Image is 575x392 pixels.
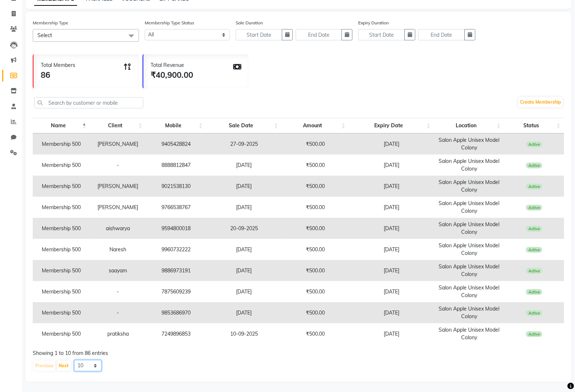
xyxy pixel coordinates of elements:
[434,155,504,176] td: Salon Apple Unisex Model Colony
[349,302,434,323] td: [DATE]
[146,260,206,281] td: 9886973191
[282,260,349,281] td: ₹500.00
[206,218,282,239] td: 20-09-2025
[282,197,349,218] td: ₹500.00
[146,133,206,155] td: 9405428824
[526,184,542,189] span: Active
[90,176,146,197] td: [PERSON_NAME]
[526,289,542,295] span: Active
[33,155,90,176] td: Membership 500
[282,302,349,323] td: ₹500.00
[206,281,282,302] td: [DATE]
[33,281,90,302] td: Membership 500
[296,29,342,40] input: End Date
[434,133,504,155] td: Salon Apple Unisex Model Colony
[526,163,542,168] span: Active
[33,361,55,371] button: Previous
[90,239,146,260] td: Naresh
[358,20,389,26] label: Expiry Duration
[282,239,349,260] td: ₹500.00
[33,176,90,197] td: Membership 500
[90,302,146,323] td: -
[146,323,206,344] td: 7249896853
[206,302,282,323] td: [DATE]
[146,176,206,197] td: 9021538130
[206,176,282,197] td: [DATE]
[526,310,542,316] span: Active
[33,20,68,26] label: Membership Type
[206,239,282,260] td: [DATE]
[282,176,349,197] td: ₹500.00
[518,97,563,107] a: Create Membership
[206,118,282,133] th: Sale Date: activate to sort column ascending
[34,97,143,108] input: Search by customer or mobile
[349,197,434,218] td: [DATE]
[90,197,146,218] td: [PERSON_NAME]
[358,29,405,40] input: Start Date
[90,323,146,344] td: pratiksha
[146,302,206,323] td: 9853686970
[349,239,434,260] td: [DATE]
[418,29,465,40] input: End Date
[151,61,193,69] div: Total Revenue
[146,239,206,260] td: 9960732222
[33,218,90,239] td: Membership 500
[434,281,504,302] td: Salon Apple Unisex Model Colony
[434,323,504,344] td: Salon Apple Unisex Model Colony
[434,218,504,239] td: Salon Apple Unisex Model Colony
[526,141,542,147] span: Active
[145,20,194,26] label: Membership Type Status
[282,133,349,155] td: ₹500.00
[504,118,564,133] th: Status: activate to sort column ascending
[434,260,504,281] td: Salon Apple Unisex Model Colony
[434,118,504,133] th: Location: activate to sort column ascending
[526,226,542,232] span: Active
[33,197,90,218] td: Membership 500
[33,323,90,344] td: Membership 500
[349,133,434,155] td: [DATE]
[146,155,206,176] td: 8888812847
[146,197,206,218] td: 9766538767
[146,218,206,239] td: 9594800018
[206,260,282,281] td: [DATE]
[349,260,434,281] td: [DATE]
[349,323,434,344] td: [DATE]
[282,218,349,239] td: ₹500.00
[526,247,542,253] span: Active
[236,20,263,26] label: Sale Duration
[349,218,434,239] td: [DATE]
[349,176,434,197] td: [DATE]
[526,205,542,211] span: Active
[33,133,90,155] td: Membership 500
[434,302,504,323] td: Salon Apple Unisex Model Colony
[349,281,434,302] td: [DATE]
[33,260,90,281] td: Membership 500
[206,197,282,218] td: [DATE]
[90,281,146,302] td: -
[349,118,434,133] th: Expiry Date: activate to sort column ascending
[41,61,75,69] div: Total Members
[90,260,146,281] td: saayam
[206,133,282,155] td: 27-09-2025
[282,155,349,176] td: ₹500.00
[41,69,75,81] div: 86
[90,118,146,133] th: Client: activate to sort column ascending
[33,118,90,133] th: Name: activate to sort column descending
[146,281,206,302] td: 7875609239
[236,29,282,40] input: Start Date
[526,331,542,337] span: Active
[349,155,434,176] td: [DATE]
[33,239,90,260] td: Membership 500
[282,118,349,133] th: Amount: activate to sort column ascending
[526,268,542,274] span: Active
[206,155,282,176] td: [DATE]
[282,281,349,302] td: ₹500.00
[151,69,193,81] div: ₹40,900.00
[57,361,71,371] button: Next
[90,133,146,155] td: [PERSON_NAME]
[206,323,282,344] td: 10-09-2025
[33,302,90,323] td: Membership 500
[33,349,564,357] div: Showing 1 to 10 from 86 entries
[434,197,504,218] td: Salon Apple Unisex Model Colony
[90,218,146,239] td: aishwarya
